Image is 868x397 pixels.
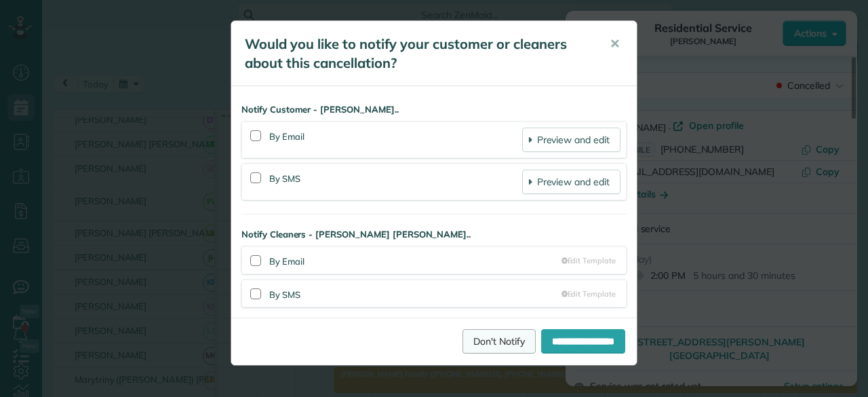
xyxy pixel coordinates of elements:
div: By SMS [269,170,522,194]
div: By Email [269,252,561,268]
strong: Notify Cleaners - [PERSON_NAME] [PERSON_NAME].. [241,228,627,241]
a: Don't Notify [462,329,536,354]
strong: Notify Customer - [PERSON_NAME].. [241,103,627,116]
span: ✕ [610,36,620,52]
a: Preview and edit [522,170,620,194]
a: Edit Template [561,288,616,299]
div: By SMS [269,286,561,301]
div: By Email [269,128,522,152]
h5: Would you like to notify your customer or cleaners about this cancellation? [245,35,591,73]
a: Edit Template [561,255,616,266]
a: Preview and edit [522,128,620,152]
